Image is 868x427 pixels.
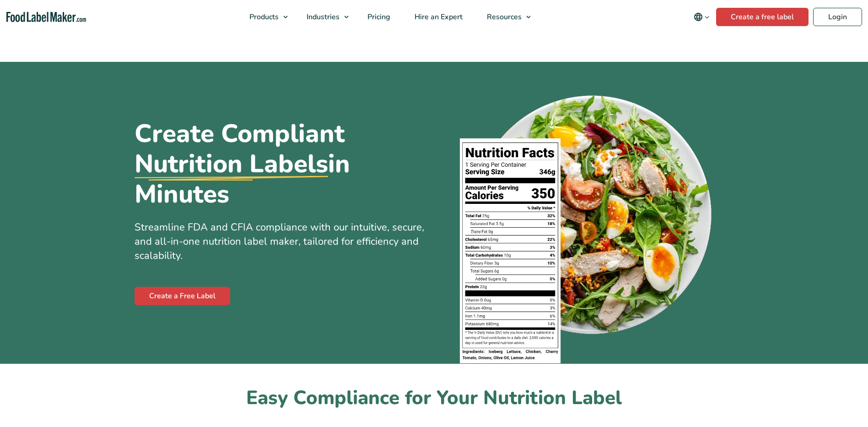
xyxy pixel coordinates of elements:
[813,8,862,26] a: Login
[460,89,715,364] img: A plate of food with a nutrition facts label on top of it.
[687,8,716,26] button: Change language
[365,12,391,22] span: Pricing
[135,149,328,179] u: Nutrition Labels
[6,12,86,22] a: Food Label Maker homepage
[412,12,464,22] span: Hire an Expert
[716,8,809,26] a: Create a free label
[135,287,230,305] a: Create a Free Label
[135,119,427,209] h1: Create Compliant in Minutes
[247,12,280,22] span: Products
[484,12,523,22] span: Resources
[304,12,340,22] span: Industries
[135,220,424,263] span: Streamline FDA and CFIA compliance with our intuitive, secure, and all-in-one nutrition label mak...
[135,386,734,411] h2: Easy Compliance for Your Nutrition Label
